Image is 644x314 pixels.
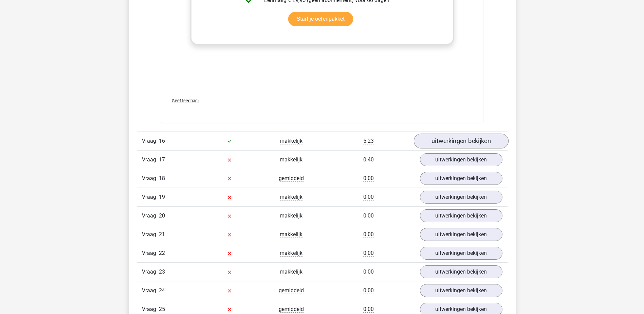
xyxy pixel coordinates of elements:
span: Vraag [142,174,159,182]
a: uitwerkingen bekijken [420,247,502,260]
a: uitwerkingen bekijken [420,153,502,166]
span: Vraag [142,156,159,164]
span: makkelijk [280,268,302,275]
span: 20 [159,212,165,219]
span: 16 [159,138,165,144]
span: 21 [159,231,165,238]
span: 17 [159,156,165,163]
span: Vraag [142,268,159,276]
span: 24 [159,287,165,294]
span: 0:00 [363,306,374,313]
span: makkelijk [280,231,302,238]
span: Vraag [142,193,159,201]
span: 0:40 [363,156,374,163]
a: uitwerkingen bekijken [420,284,502,297]
span: Vraag [142,230,159,239]
span: gemiddeld [279,306,304,313]
span: 0:00 [363,212,374,219]
a: uitwerkingen bekijken [413,134,508,149]
span: gemiddeld [279,287,304,294]
span: 0:00 [363,175,374,182]
a: uitwerkingen bekijken [420,209,502,222]
a: Start je oefenpakket [288,12,353,26]
span: gemiddeld [279,175,304,182]
a: uitwerkingen bekijken [420,228,502,241]
span: 0:00 [363,287,374,294]
span: 18 [159,175,165,181]
span: 5:23 [363,138,374,144]
span: makkelijk [280,194,302,200]
span: 23 [159,268,165,275]
span: 0:00 [363,194,374,200]
span: makkelijk [280,250,302,257]
span: Vraag [142,137,159,145]
span: makkelijk [280,212,302,219]
span: Vraag [142,212,159,220]
a: uitwerkingen bekijken [420,265,502,278]
span: Vraag [142,249,159,257]
span: Vraag [142,305,159,313]
span: 22 [159,250,165,256]
span: Geef feedback [172,98,200,103]
span: makkelijk [280,156,302,163]
span: makkelijk [280,138,302,144]
span: 25 [159,306,165,312]
span: 0:00 [363,268,374,275]
span: 19 [159,194,165,200]
a: uitwerkingen bekijken [420,191,502,204]
span: Vraag [142,286,159,295]
a: uitwerkingen bekijken [420,172,502,185]
span: 0:00 [363,231,374,238]
span: 0:00 [363,250,374,257]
